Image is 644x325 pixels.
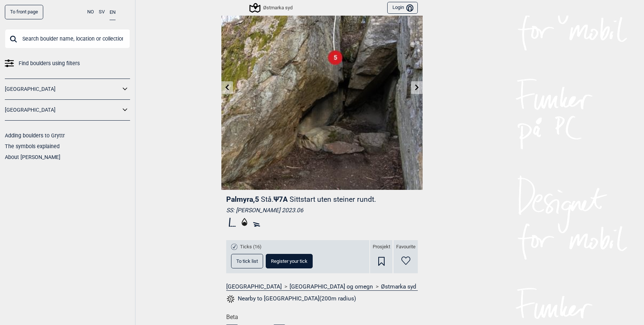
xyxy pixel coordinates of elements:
a: To front page [5,5,43,19]
a: Find boulders using filters [5,58,130,69]
span: Favourite [396,244,416,250]
input: Search boulder name, location or collection [5,29,130,48]
button: Register your tick [266,254,313,268]
span: Ψ 7A [274,195,376,204]
button: SV [99,5,105,19]
nav: > > [226,283,418,290]
button: To tick list [231,254,263,268]
a: [GEOGRAPHIC_DATA] [5,105,120,115]
a: [GEOGRAPHIC_DATA] [226,283,282,290]
a: [GEOGRAPHIC_DATA] og omegn [290,283,373,290]
a: About [PERSON_NAME] [5,154,60,160]
span: Ticks (16) [240,244,262,250]
a: [GEOGRAPHIC_DATA] [5,84,120,95]
span: To tick list [236,259,258,264]
button: NO [87,5,94,19]
div: Østmarka syd [250,3,293,12]
span: Palmyra , 5 [226,195,259,204]
button: EN [110,5,116,20]
button: Nearby to [GEOGRAPHIC_DATA](200m radius) [226,294,356,304]
p: Stå. [261,195,274,204]
span: Register your tick [271,259,307,264]
span: Find boulders using filters [19,58,80,69]
p: Sittstart uten steiner rundt. [290,195,376,204]
div: SS: [PERSON_NAME] 2023.06 [226,207,418,214]
a: Østmarka syd [381,283,416,290]
a: Adding boulders to Gryttr [5,133,65,138]
div: Prosjekt [370,240,392,273]
button: Login [387,2,418,14]
a: The symbols explained [5,143,60,149]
